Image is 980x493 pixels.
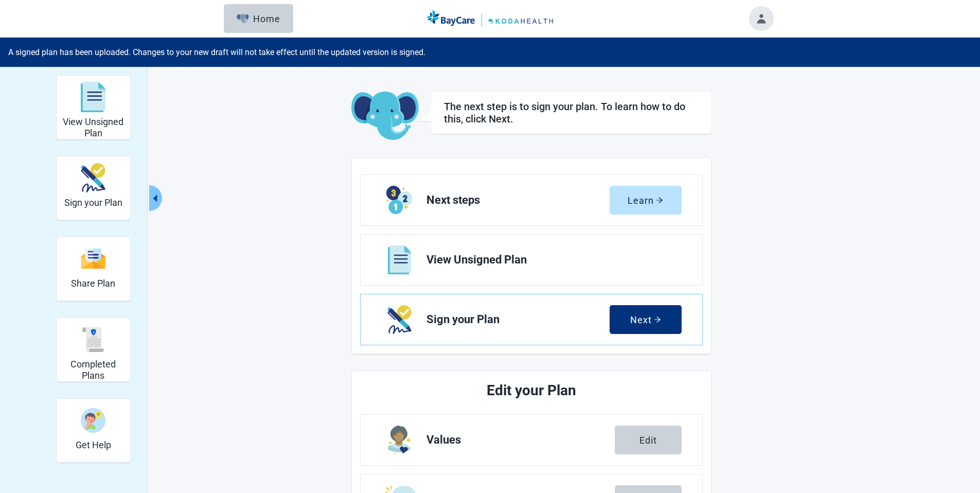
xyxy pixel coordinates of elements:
[61,116,126,138] h2: View Unsigned Plan
[426,313,610,326] span: Sign your Plan
[628,195,663,205] div: Learn
[81,327,105,352] img: svg%3e
[427,10,553,27] img: Koda Health
[361,294,702,345] a: Next Sign your Plan section
[56,156,131,220] div: Sign your Plan
[426,254,673,266] span: View Unsigned Plan
[656,197,663,204] span: arrow-right
[610,186,682,215] button: Learnarrow-right
[361,415,702,465] a: Edit Values section
[610,305,682,334] button: Nextarrow-right
[56,398,131,463] div: Get Help
[351,92,419,141] img: Koda Elephant
[630,314,661,325] div: Next
[56,237,131,301] div: Share Plan
[149,185,162,211] button: Collapse menu
[76,439,111,451] h2: Get Help
[237,13,281,24] div: Home
[81,82,105,113] img: svg%3e
[81,248,105,270] img: svg%3e
[224,4,293,33] button: ElephantHome
[749,6,774,31] button: Toggle account menu
[237,14,250,23] img: Elephant
[426,434,615,446] span: Values
[56,75,131,139] div: View Unsigned Plan
[361,235,702,285] a: View View Unsigned Plan section
[399,379,664,402] h2: Edit your Plan
[361,175,702,225] a: Learn Next steps section
[56,318,131,382] div: Completed Plans
[150,193,160,203] span: caret-left
[71,278,115,289] h2: Share Plan
[444,100,699,125] h1: The next step is to sign your plan. To learn how to do this, click Next.
[426,194,610,206] span: Next steps
[81,163,105,192] img: make_plan_official-CpYJDfBD.svg
[64,197,122,208] h2: Sign your Plan
[81,408,105,433] img: person-question-x68TBcxA.svg
[639,435,657,445] div: Edit
[61,359,126,381] h2: Completed Plans
[615,426,682,454] button: Edit
[654,316,661,323] span: arrow-right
